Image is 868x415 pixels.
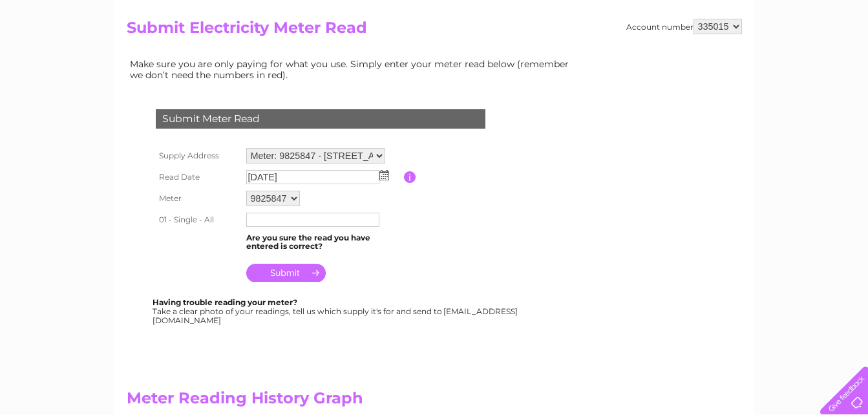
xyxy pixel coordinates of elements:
[626,19,742,34] div: Account number
[640,55,665,65] a: Water
[153,145,243,167] th: Supply Address
[246,264,326,282] input: Submit
[153,297,297,307] b: Having trouble reading your meter?
[782,55,814,65] a: Contact
[243,230,404,255] td: Are you sure the read you have entered is correct?
[153,187,243,209] th: Meter
[153,209,243,230] th: 01 - Single - All
[127,19,742,43] h2: Submit Electricity Meter Read
[673,55,701,65] a: Energy
[153,167,243,187] th: Read Date
[127,56,579,83] td: Make sure you are only paying for what you use. Simply enter your meter read below (remember we d...
[156,109,485,129] div: Submit Meter Read
[624,6,714,23] a: 0333 014 3131
[153,298,520,325] div: Take a clear photo of your readings, tell us which supply it's for and send to [EMAIL_ADDRESS][DO...
[379,170,389,180] img: ...
[404,171,416,183] input: Information
[756,55,774,65] a: Blog
[127,389,579,414] h2: Meter Reading History Graph
[30,34,96,73] img: logo.png
[129,7,740,63] div: Clear Business is a trading name of Verastar Limited (registered in [GEOGRAPHIC_DATA] No. 3667643...
[709,55,748,65] a: Telecoms
[825,55,856,65] a: Log out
